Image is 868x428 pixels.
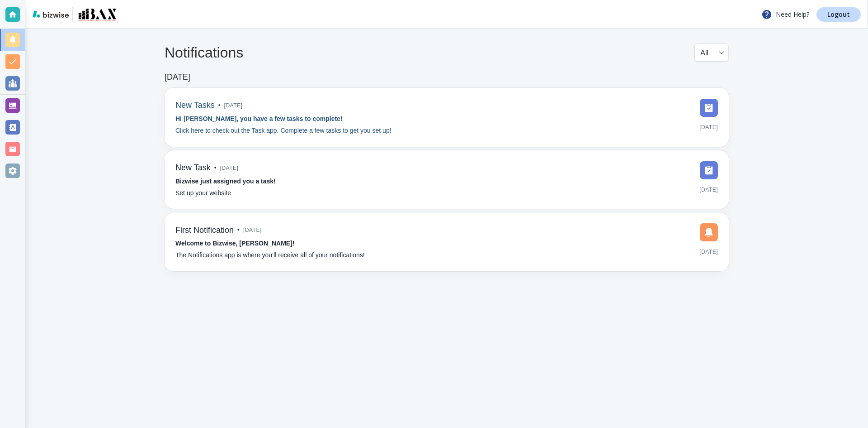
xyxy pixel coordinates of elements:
h6: New Task [175,163,211,173]
span: [DATE] [699,245,718,259]
span: [DATE] [220,161,239,175]
h6: New Tasks [175,101,215,111]
a: New Tasks•[DATE]Hi [PERSON_NAME], you have a few tasks to complete!Click here to check out the Ta... [165,88,729,147]
img: bizwise [33,10,69,18]
h6: [DATE] [165,72,190,82]
a: New Task•[DATE]Bizwise just assigned you a task!Set up your website[DATE] [165,150,729,209]
h4: Notifications [165,44,243,61]
p: Click here to check out the Task app. Complete a few tasks to get you set up! [175,126,392,136]
p: The Notifications app is where you’ll receive all of your notifications! [175,250,365,260]
strong: Welcome to Bizwise, [PERSON_NAME]! [175,240,294,247]
strong: Hi [PERSON_NAME], you have a few tasks to complete! [175,115,343,122]
img: Baxley Architectural and Consulting [76,7,118,22]
a: Logout [816,7,861,22]
div: All [700,44,723,61]
p: Logout [827,11,850,18]
span: [DATE] [699,120,718,134]
p: Need Help? [761,9,809,20]
p: • [218,101,221,111]
span: [DATE] [243,223,262,237]
p: • [214,163,217,173]
h6: First Notification [175,226,234,236]
img: DashboardSidebarTasks.svg [700,161,718,179]
p: Set up your website [175,188,231,198]
a: First Notification•[DATE]Welcome to Bizwise, [PERSON_NAME]!The Notifications app is where you’ll ... [165,212,729,271]
img: DashboardSidebarNotification.svg [700,223,718,241]
span: [DATE] [224,99,243,112]
img: DashboardSidebarTasks.svg [700,99,718,117]
strong: Bizwise just assigned you a task! [175,178,276,185]
p: • [237,225,240,235]
span: [DATE] [699,183,718,197]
